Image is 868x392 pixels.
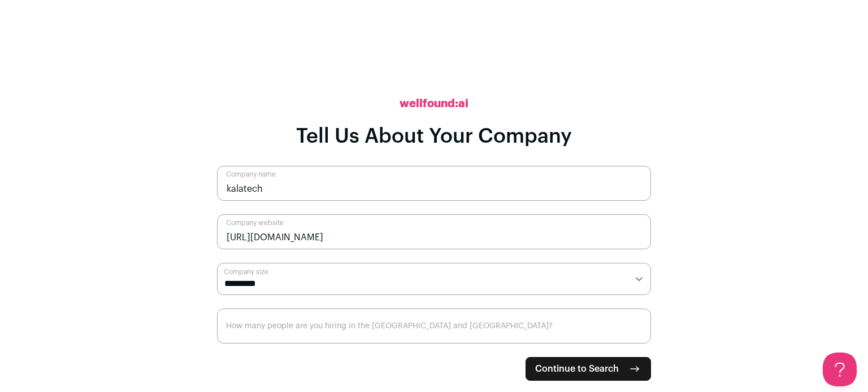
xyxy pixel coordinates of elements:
button: Continue to Search [526,357,651,381]
input: Company name [217,166,651,201]
h1: Tell Us About Your Company [296,125,572,148]
h2: wellfound:ai [400,96,468,112]
input: How many people are you hiring in the US and Canada? [217,309,651,343]
span: Continue to Search [535,362,619,376]
input: Company website [217,214,651,249]
iframe: Help Scout Beacon - Open [823,353,857,386]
